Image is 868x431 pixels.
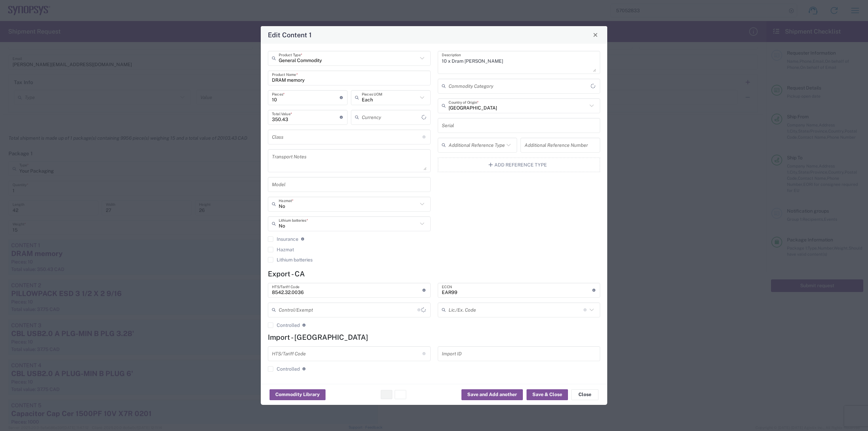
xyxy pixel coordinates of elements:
label: Hazmat [268,247,294,252]
label: Lithium batteries [268,257,313,262]
label: Insurance [268,236,298,242]
button: Add Reference Type [438,157,600,172]
label: Controlled [268,366,300,372]
button: Save & Close [527,389,568,400]
h4: Edit Content 1 [268,30,312,40]
button: Save and Add another [461,389,523,400]
label: Controlled [268,322,300,328]
button: Close [591,30,600,40]
button: Close [571,389,598,400]
button: Commodity Library [270,389,325,400]
h4: Export - CA [268,270,600,278]
h4: Import - [GEOGRAPHIC_DATA] [268,333,600,341]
